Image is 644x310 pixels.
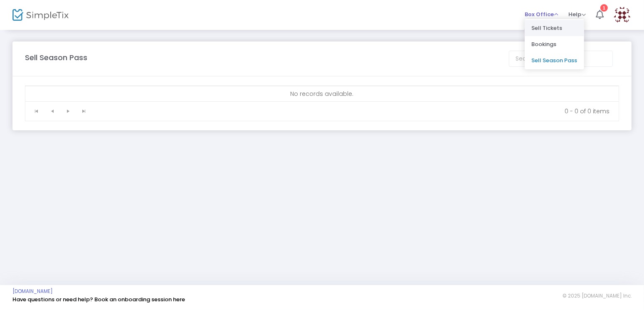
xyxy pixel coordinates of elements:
[12,295,185,303] a: Have questions or need help? Book an onboarding session here
[525,10,558,18] span: Box Office
[509,51,613,67] input: Search Season Pass
[525,20,584,36] li: Sell Tickets
[25,52,87,63] m-panel-title: Sell Season Pass
[291,90,354,98] span: No records available.
[563,293,632,299] span: © 2025 [DOMAIN_NAME] Inc.
[600,4,608,12] div: 1
[12,288,53,295] a: [DOMAIN_NAME]
[525,36,584,52] li: Bookings
[25,86,619,101] div: Data table
[98,107,609,115] kendo-pager-info: 0 - 0 of 0 items
[525,52,584,68] li: Sell Season Pass
[568,10,586,18] span: Help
